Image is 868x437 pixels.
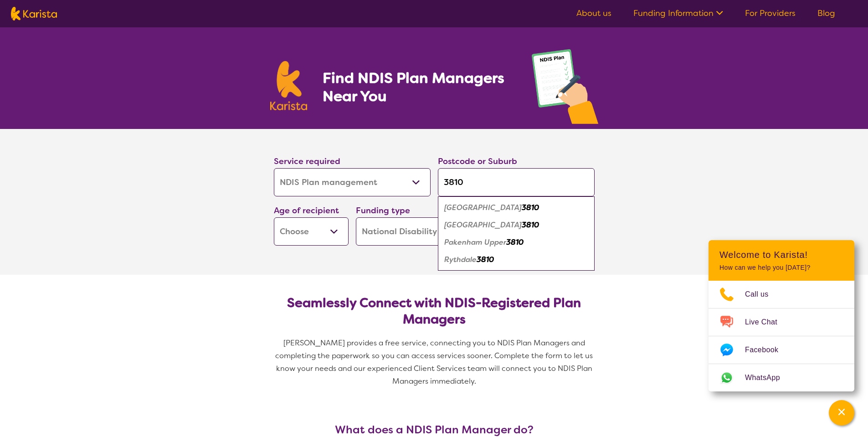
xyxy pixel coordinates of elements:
ul: Choose channel [709,281,854,391]
div: Pakenham South 3810 [442,216,590,234]
h3: What does a NDIS Plan Manager do? [270,423,598,436]
em: Rythdale [444,255,477,264]
span: WhatsApp [745,371,791,385]
h2: Welcome to Karista! [719,249,843,260]
em: Pakenham Upper [444,237,506,247]
span: [PERSON_NAME] provides a free service, connecting you to NDIS Plan Managers and completing the pa... [275,338,595,386]
span: Call us [745,288,780,301]
img: Karista logo [270,61,308,110]
em: 3810 [477,255,494,264]
label: Age of recipient [274,205,339,216]
em: [GEOGRAPHIC_DATA] [444,203,522,212]
a: Funding Information [633,8,723,19]
a: Blog [817,8,835,19]
span: Facebook [745,343,789,357]
div: Rythdale 3810 [442,251,590,268]
img: plan-management [532,49,598,129]
p: How can we help you [DATE]? [719,264,843,272]
label: Service required [274,156,340,167]
div: Channel Menu [709,240,854,391]
h1: Find NDIS Plan Managers Near You [323,69,513,105]
h2: Seamlessly Connect with NDIS-Registered Plan Managers [281,295,587,328]
button: Channel Menu [829,400,854,426]
label: Postcode or Suburb [438,156,517,167]
img: Karista logo [11,7,57,21]
em: 3810 [522,203,539,212]
a: Web link opens in a new tab. [709,364,854,391]
div: Pakenham 3810 [442,199,590,216]
div: Pakenham Upper 3810 [442,234,590,251]
a: About us [576,8,611,19]
label: Funding type [356,205,410,216]
span: Live Chat [745,315,788,329]
a: For Providers [745,8,796,19]
input: Type [438,168,595,196]
em: 3810 [506,237,524,247]
em: 3810 [522,220,539,230]
em: [GEOGRAPHIC_DATA] [444,220,522,230]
